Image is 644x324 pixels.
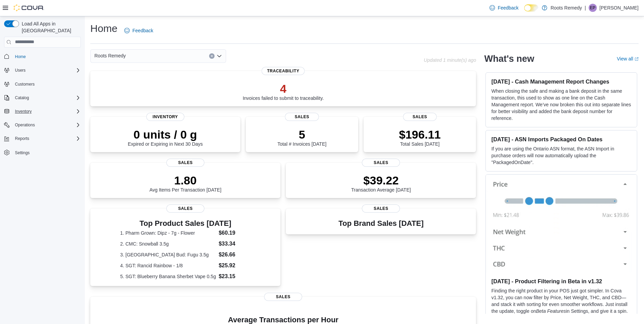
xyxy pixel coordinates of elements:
[15,122,35,128] span: Operations
[12,66,28,74] button: Users
[120,230,216,236] dt: 1. Pharm Grown: Dipz - 7g - Flower
[1,79,84,89] button: Customers
[12,121,81,129] span: Operations
[219,272,251,281] dd: $23.15
[277,128,326,147] div: Total # Invoices [DATE]
[219,229,251,237] dd: $60.19
[15,136,29,141] span: Reports
[120,219,251,228] h3: Top Product Sales [DATE]
[362,159,400,167] span: Sales
[338,219,424,228] h3: Top Brand Sales [DATE]
[1,107,84,116] button: Inventory
[166,204,204,213] span: Sales
[219,240,251,248] dd: $33.34
[120,262,216,269] dt: 4. SGT: Rancid Rainbow - 1/8
[491,136,631,143] h3: [DATE] - ASN Imports Packaged On Dates
[122,24,156,37] a: Feedback
[12,53,29,61] a: Home
[15,68,25,73] span: Users
[399,128,441,147] div: Total Sales [DATE]
[277,128,326,141] p: 5
[1,93,84,103] button: Catalog
[12,134,81,143] span: Reports
[12,149,32,157] a: Settings
[1,134,84,143] button: Reports
[217,53,222,59] button: Open list of options
[1,147,84,157] button: Settings
[19,20,81,34] span: Load All Apps in [GEOGRAPHIC_DATA]
[243,82,324,101] div: Invoices failed to submit to traceability.
[351,174,411,193] div: Transaction Average [DATE]
[12,107,81,115] span: Inventory
[491,145,631,166] p: If you are using the Ontario ASN format, the ASN Import in purchase orders will now automatically...
[90,22,117,35] h1: Home
[424,57,476,63] p: Updated 1 minute(s) ago
[498,4,518,11] span: Feedback
[120,273,216,280] dt: 5. SGT: Blueberry Banana Sherbet Vape 0.5g
[12,134,32,143] button: Reports
[403,113,437,121] span: Sales
[491,88,631,122] p: When closing the safe and making a bank deposit in the same transaction, this used to show as one...
[15,150,30,156] span: Settings
[166,159,204,167] span: Sales
[15,95,29,101] span: Catalog
[1,120,84,130] button: Operations
[590,4,595,12] span: EP
[15,54,26,59] span: Home
[484,53,534,64] h2: What's new
[491,78,631,85] h3: [DATE] - Cash Management Report Changes
[1,52,84,61] button: Home
[491,278,631,285] h3: [DATE] - Product Filtering in Beta in v1.32
[149,174,221,187] p: 1.80
[15,109,32,114] span: Inventory
[120,240,216,247] dt: 2. CMC: Snowball 3.5g
[128,128,203,147] div: Expired or Expiring in Next 30 Days
[132,27,153,34] span: Feedback
[585,4,586,12] p: |
[94,52,126,60] span: Roots Remedy
[12,121,38,129] button: Operations
[264,293,302,301] span: Sales
[128,128,203,141] p: 0 units / 0 g
[600,4,639,12] p: [PERSON_NAME]
[209,53,215,59] button: Clear input
[491,287,631,321] p: Finding the right product in your POS just got simpler. In Cova v1.32, you can now filter by Pric...
[1,66,84,75] button: Users
[589,4,597,12] div: Eyisha Poole
[14,4,44,11] img: Cova
[262,67,305,75] span: Traceability
[219,262,251,270] dd: $25.92
[146,113,184,121] span: Inventory
[149,174,221,193] div: Avg Items Per Transaction [DATE]
[487,1,521,15] a: Feedback
[12,107,34,115] button: Inventory
[551,4,582,12] p: Roots Remedy
[219,251,251,259] dd: $26.66
[399,128,441,141] p: $196.11
[524,12,525,12] span: Dark Mode
[12,148,81,157] span: Settings
[15,82,35,87] span: Customers
[362,204,400,213] span: Sales
[617,56,639,61] a: View allExternal link
[96,316,471,324] h4: Average Transactions per Hour
[351,174,411,187] p: $39.22
[12,94,81,102] span: Catalog
[243,82,324,95] p: 4
[4,49,81,175] nav: Complex example
[12,66,81,74] span: Users
[12,80,81,88] span: Customers
[285,113,319,121] span: Sales
[12,52,81,61] span: Home
[120,251,216,258] dt: 3. [GEOGRAPHIC_DATA] Bud: Fugu 3.5g
[536,308,566,314] em: Beta Features
[12,80,37,88] a: Customers
[524,4,538,12] input: Dark Mode
[634,57,639,61] svg: External link
[12,94,32,102] button: Catalog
